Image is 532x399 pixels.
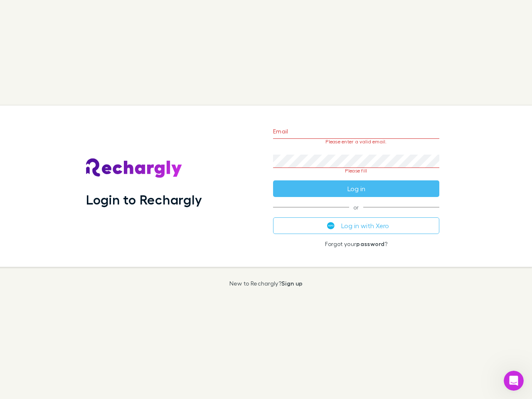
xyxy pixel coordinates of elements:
[273,241,439,247] p: Forgot your ?
[229,280,303,287] p: New to Rechargly?
[504,371,524,391] iframe: Intercom live chat
[356,240,384,247] a: password
[86,192,202,207] h1: Login to Rechargly
[273,217,439,234] button: Log in with Xero
[273,180,439,197] button: Log in
[273,139,439,145] p: Please enter a valid email.
[327,222,335,229] img: Xero's logo
[86,158,182,178] img: Rechargly's Logo
[273,168,439,174] p: Please fill
[281,280,303,287] a: Sign up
